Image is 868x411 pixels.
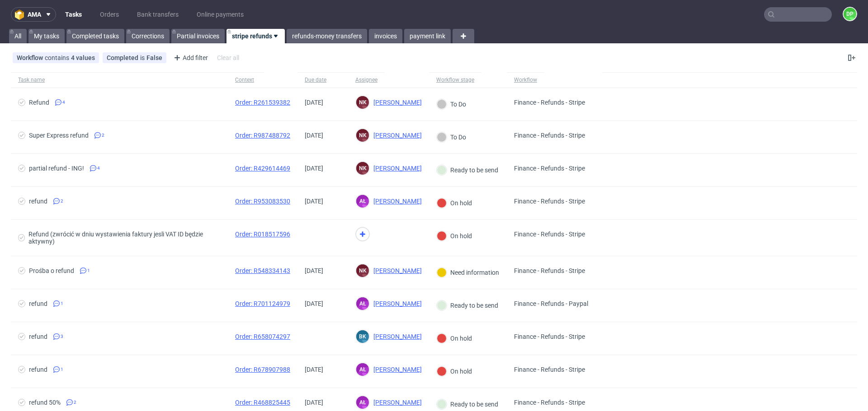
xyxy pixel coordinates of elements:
[235,333,290,340] a: Order: R658074297
[226,29,285,43] a: stripe refunds
[97,165,100,172] span: 4
[235,231,290,238] a: Order: R018517596
[514,132,585,139] div: Finance - Refunds - Stripe
[74,399,76,406] span: 2
[356,162,369,175] figcaption: NK
[29,165,84,172] div: partial refund - ING!
[28,29,65,43] a: My tasks
[356,129,369,142] figcaption: NK
[45,54,71,61] span: contains
[305,399,323,406] span: [DATE]
[11,7,56,22] button: ama
[356,297,369,310] figcaption: AŁ
[71,54,95,61] div: 4 values
[107,54,140,61] span: Completed
[356,195,369,208] figcaption: AŁ
[370,165,422,172] span: [PERSON_NAME]
[66,29,124,43] a: Completed tasks
[235,99,290,106] a: Order: R261539382
[61,333,63,340] span: 3
[514,76,537,83] div: Workflow
[102,132,104,139] span: 2
[61,300,63,307] span: 1
[369,29,402,43] a: invoices
[356,264,369,277] figcaption: NK
[370,267,422,274] span: [PERSON_NAME]
[305,300,323,307] span: [DATE]
[235,76,257,83] div: Context
[235,198,290,205] a: Order: R953083530
[29,267,74,274] div: Prośba o refund
[514,165,585,172] div: Finance - Refunds - Stripe
[437,198,472,208] div: On hold
[356,363,369,376] figcaption: AŁ
[287,29,367,43] a: refunds-money transfers
[61,198,63,205] span: 2
[132,7,184,22] a: Bank transfers
[29,366,47,373] div: refund
[28,11,41,18] span: ama
[370,366,422,373] span: [PERSON_NAME]
[437,399,498,409] div: Ready to be send
[437,268,499,277] div: Need information
[437,231,472,241] div: On hold
[514,198,585,205] div: Finance - Refunds - Stripe
[305,165,323,172] span: [DATE]
[305,267,323,274] span: [DATE]
[235,366,290,373] a: Order: R678907988
[235,399,290,406] a: Order: R468825445
[370,198,422,205] span: [PERSON_NAME]
[191,7,249,22] a: Online payments
[514,333,585,340] div: Finance - Refunds - Stripe
[370,132,422,139] span: [PERSON_NAME]
[60,7,87,22] a: Tasks
[356,330,369,343] figcaption: BK
[437,300,498,310] div: Ready to be send
[61,366,63,373] span: 1
[356,396,369,409] figcaption: AŁ
[305,76,341,84] span: Due date
[215,51,241,64] div: Clear all
[514,300,588,307] div: Finance - Refunds - Paypal
[514,231,585,238] div: Finance - Refunds - Stripe
[514,267,585,274] div: Finance - Refunds - Stripe
[437,366,472,376] div: On hold
[437,165,498,175] div: Ready to be send
[18,76,221,84] span: Task name
[29,300,47,307] div: refund
[370,99,422,106] span: [PERSON_NAME]
[235,267,290,274] a: Order: R548334143
[437,132,466,142] div: To Do
[437,333,472,343] div: On hold
[370,300,422,307] span: [PERSON_NAME]
[140,54,146,61] span: is
[355,76,377,83] div: Assignee
[370,333,422,340] span: [PERSON_NAME]
[87,267,90,274] span: 1
[370,399,422,406] span: [PERSON_NAME]
[126,29,170,43] a: Corrections
[356,96,369,109] figcaption: NK
[171,29,225,43] a: Partial invoices
[9,29,27,43] a: All
[62,99,65,106] span: 4
[436,76,474,83] div: Workflow stage
[17,54,45,61] span: Workflow
[305,132,323,139] span: [DATE]
[15,9,28,20] img: logo
[29,333,47,340] div: refund
[235,300,290,307] a: Order: R701124979
[29,132,89,139] div: Super Express refund
[305,99,323,106] span: [DATE]
[29,399,61,406] div: refund 50%
[235,132,290,139] a: Order: R987488792
[170,51,210,65] div: Add filter
[305,198,323,205] span: [DATE]
[305,366,323,373] span: [DATE]
[844,8,856,20] figcaption: DP
[514,399,585,406] div: Finance - Refunds - Stripe
[437,99,466,109] div: To Do
[94,7,124,22] a: Orders
[146,54,162,61] div: False
[514,99,585,106] div: Finance - Refunds - Stripe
